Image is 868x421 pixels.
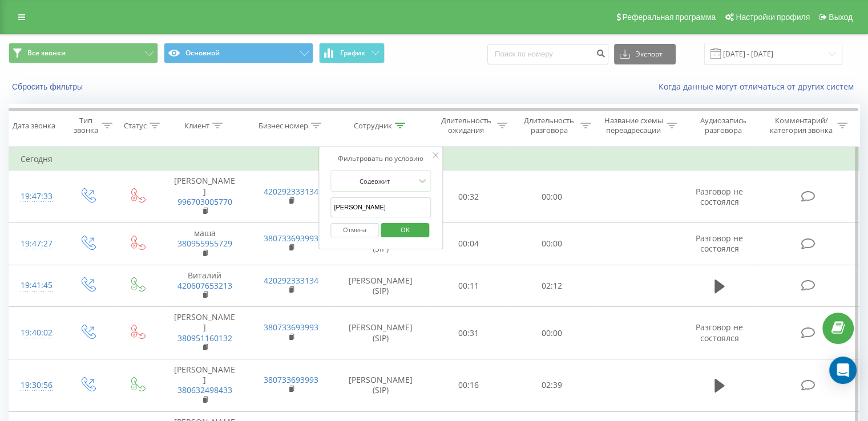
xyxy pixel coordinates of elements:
[177,196,232,207] a: 996703005770
[177,238,232,249] a: 380955955729
[829,13,853,22] span: Выход
[164,43,313,63] button: Основной
[9,148,859,171] td: Сегодня
[21,374,51,396] div: 19:30:56
[162,359,248,412] td: [PERSON_NAME]
[510,359,593,412] td: 02:39
[614,44,676,64] button: Экспорт
[177,384,232,395] a: 380632498433
[696,322,743,343] span: Разговор не состоялся
[184,121,209,131] div: Клиент
[21,185,51,208] div: 19:47:33
[427,223,510,265] td: 00:04
[510,265,593,307] td: 02:12
[21,233,51,255] div: 19:47:27
[438,116,495,135] div: Длительность ожидания
[334,265,427,307] td: [PERSON_NAME] (SIP)
[736,13,810,22] span: Настройки профиля
[13,121,55,131] div: Дата звонка
[162,265,248,307] td: Виталий
[487,44,608,64] input: Поиск по номеру
[622,13,716,22] span: Реферальная программа
[659,81,859,92] a: Когда данные могут отличаться от других систем
[427,307,510,359] td: 00:31
[330,197,431,217] input: Введите значение
[427,171,510,223] td: 00:32
[9,43,158,63] button: Все звонки
[427,265,510,307] td: 00:11
[72,116,99,135] div: Тип звонка
[264,322,318,333] a: 380733693993
[21,322,51,344] div: 19:40:02
[696,233,743,254] span: Разговор не состоялся
[264,186,318,197] a: 420292333134
[177,333,232,343] a: 380951160132
[21,274,51,297] div: 19:41:45
[604,116,664,135] div: Название схемы переадресации
[264,233,318,244] a: 380733693993
[768,116,834,135] div: Комментарий/категория звонка
[354,121,392,131] div: Сотрудник
[9,82,88,92] button: Сбросить фильтры
[330,223,379,237] button: Отмена
[340,49,365,57] span: График
[259,121,308,131] div: Бизнес номер
[124,121,147,131] div: Статус
[334,359,427,412] td: [PERSON_NAME] (SIP)
[427,359,510,412] td: 00:16
[27,48,66,58] span: Все звонки
[177,280,232,291] a: 420607653213
[696,186,743,207] span: Разговор не состоялся
[162,223,248,265] td: маша
[510,171,593,223] td: 00:00
[162,307,248,359] td: [PERSON_NAME]
[330,153,431,164] div: Фильтровать по условию
[510,223,593,265] td: 00:00
[334,307,427,359] td: [PERSON_NAME] (SIP)
[520,116,578,135] div: Длительность разговора
[510,307,593,359] td: 00:00
[319,43,385,63] button: График
[690,116,757,135] div: Аудиозапись разговора
[829,357,857,384] div: Open Intercom Messenger
[389,221,421,238] span: OK
[264,374,318,385] a: 380733693993
[162,171,248,223] td: [PERSON_NAME]
[381,223,429,237] button: OK
[264,275,318,286] a: 420292333134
